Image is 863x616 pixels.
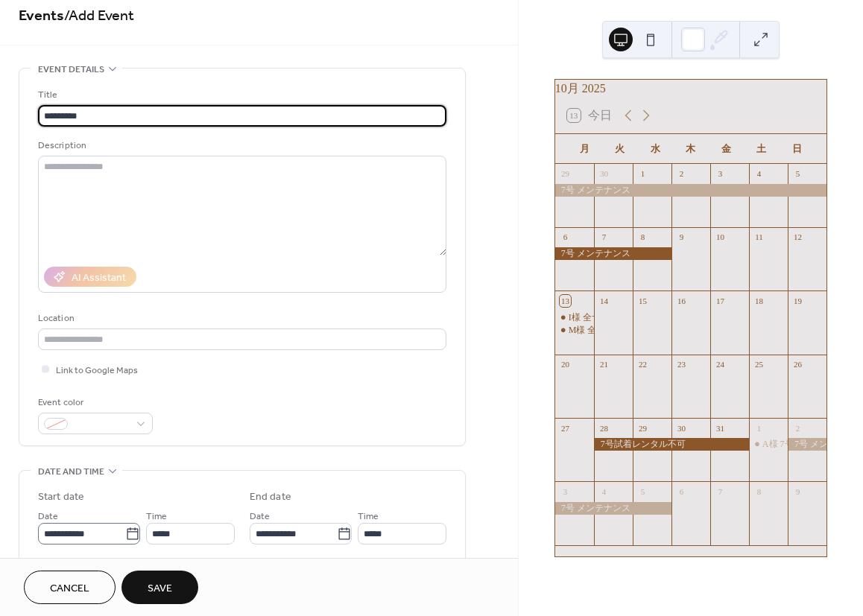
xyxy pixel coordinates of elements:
div: 28 [598,422,610,434]
div: 14 [598,295,610,306]
div: 月 [567,134,602,164]
div: Event color [38,395,150,410]
div: 29 [637,422,648,434]
div: 19 [792,295,803,306]
a: Events [19,1,64,31]
div: 3 [560,486,571,497]
div: 15 [637,295,648,306]
div: 7号 メンテナンス [788,438,826,451]
div: 20 [560,359,571,370]
div: 16 [676,295,687,306]
div: 12 [792,232,803,243]
div: 23 [676,359,687,370]
span: Time [358,509,379,524]
div: A様 7号予約 [762,438,812,451]
div: Start date [38,489,84,505]
div: 5 [792,168,803,180]
span: Save [148,581,172,597]
div: 火 [602,134,637,164]
div: 7号 メンテナンス [555,184,826,197]
div: 日 [780,134,815,164]
div: I様 全サイズ試着 [569,311,636,324]
span: Event details [38,62,104,77]
div: 3 [715,168,726,180]
div: 2 [792,422,803,434]
div: 木 [673,134,708,164]
div: 7号 メンテナンス [555,502,671,515]
span: Date [250,509,270,524]
div: Location [38,311,443,326]
div: 30 [598,168,610,180]
div: 7 [598,232,610,243]
span: Link to Google Maps [56,363,138,378]
div: 25 [753,359,765,370]
div: 5 [637,486,648,497]
div: 27 [560,422,571,434]
div: 24 [715,359,726,370]
div: 4 [598,486,610,497]
div: I様 全サイズ試着 [555,311,594,324]
div: 22 [637,359,648,370]
button: Save [121,571,198,604]
div: 6 [560,232,571,243]
div: 水 [638,134,673,164]
div: 7号 メンテナンス [555,247,671,260]
span: Time [146,509,167,524]
button: Cancel [24,571,116,604]
div: 17 [715,295,726,306]
div: 10月 2025 [555,80,826,98]
div: 9 [676,232,687,243]
div: 30 [676,422,687,434]
span: Cancel [50,581,89,597]
div: 2 [676,168,687,180]
span: Date [38,509,58,524]
span: Date and time [38,464,104,480]
div: 8 [637,232,648,243]
div: 9 [792,486,803,497]
div: 18 [753,295,765,306]
div: 4 [753,168,765,180]
div: 7号試着レンタル不可 [594,438,749,451]
div: Title [38,87,443,103]
div: 29 [560,168,571,180]
div: 6 [676,486,687,497]
div: 21 [598,359,610,370]
div: 1 [637,168,648,180]
div: 10 [715,232,726,243]
div: M様 全サイズ試着 [569,324,642,337]
div: Description [38,138,443,153]
div: End date [250,489,291,505]
div: M様 全サイズ試着 [555,324,594,337]
div: 金 [709,134,744,164]
div: 7 [715,486,726,497]
div: 1 [753,422,765,434]
div: 11 [753,232,765,243]
div: 土 [744,134,779,164]
div: 31 [715,422,726,434]
span: / Add Event [64,1,134,31]
div: 13 [560,295,571,306]
div: 26 [792,359,803,370]
div: 8 [753,486,765,497]
div: A様 7号予約 [749,438,788,451]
